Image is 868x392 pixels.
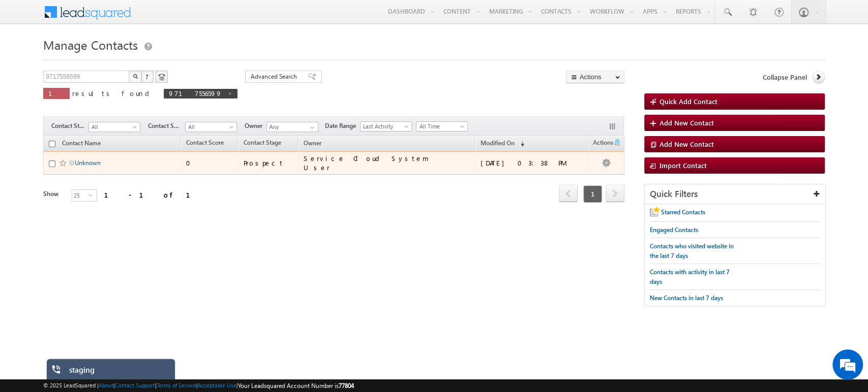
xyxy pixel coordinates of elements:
span: All [186,122,234,132]
span: Modified On [481,139,515,147]
span: (sorted descending) [516,140,524,148]
div: Prospect [244,158,293,168]
span: All [89,122,137,132]
a: next [606,186,624,202]
a: prev [559,186,578,202]
a: Contact Stage [238,137,286,150]
a: Modified On (sorted descending) [475,137,529,150]
span: Contacts who visited website in the last 7 days [650,242,734,259]
span: Contact Source [148,121,185,130]
a: Acceptable Use [198,382,236,388]
span: Add New Contact [660,118,714,127]
span: © 2025 LeadSquared | | | | | [43,381,354,390]
input: Check all records [49,141,55,147]
span: 1 [48,89,65,97]
span: next [606,185,624,202]
span: prev [559,185,578,202]
span: Starred Contacts [661,208,705,216]
span: Manage Contacts [43,37,138,53]
span: Quick Add Contact [660,97,717,106]
span: Contact Score [186,139,224,146]
span: 77804 [339,382,354,389]
span: 1 [583,185,602,203]
span: 25 [72,190,88,201]
div: 1 - 1 of 1 [104,189,202,201]
a: All [88,122,140,132]
span: 9717556599 [169,89,222,97]
span: All Time [416,122,465,131]
div: staging [69,365,168,379]
span: Actions [589,137,613,150]
span: Date Range [325,121,360,130]
span: Owner [304,139,321,147]
a: All [185,122,237,132]
span: ? [145,72,150,81]
span: Import Contact [660,161,707,170]
a: Unknown [75,159,101,167]
input: Type to Search [266,122,318,132]
button: ? [141,71,154,83]
a: Contact Support [115,382,155,388]
span: Your Leadsquared Account Number is [238,382,354,389]
span: New Contacts in last 7 days [650,294,723,302]
span: Contact Stage [51,121,88,130]
a: Terms of Service [157,382,196,388]
span: Owner [245,121,266,130]
a: Show All Items [305,122,317,133]
div: Quick Filters [645,184,825,204]
div: Service Cloud System User [304,154,443,172]
span: Contact Stage [244,139,281,146]
a: Last Activity [360,121,412,132]
button: Actions [566,71,624,83]
div: Show [43,189,64,199]
a: Contact Name [57,138,106,151]
span: select [88,192,97,197]
img: Search [133,74,138,79]
span: Add New Contact [660,140,714,148]
span: Last Activity [361,122,409,131]
div: 0 [186,158,233,168]
span: Contacts with activity in last 7 days [650,268,730,285]
div: [DATE] 03:38 PM [481,158,584,168]
span: Advanced Search [251,72,300,81]
a: Contact Score [181,137,229,150]
span: results found [72,89,153,97]
span: Collapse Panel [763,73,807,82]
span: Engaged Contacts [650,226,698,234]
a: About [99,382,113,388]
a: All Time [416,121,468,132]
